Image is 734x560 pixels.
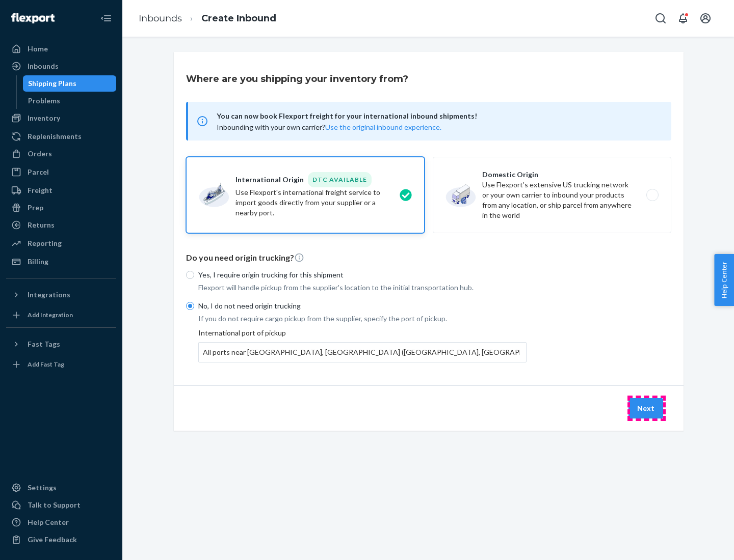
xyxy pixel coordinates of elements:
[11,13,55,23] img: Flexport logo
[28,78,76,89] div: Shipping Plans
[198,328,527,362] div: International port of pickup
[6,217,116,233] a: Returns
[6,480,116,496] a: Settings
[28,185,53,195] div: Freight
[6,235,116,251] a: Reporting
[6,356,116,373] a: Add Fast Tag
[198,283,527,293] p: Flexport will handle pickup from the supplier's location to the initial transportation hub.
[28,311,73,319] div: Add Integration
[695,8,716,29] button: Open account menu
[6,514,116,530] a: Help Center
[139,13,182,24] a: Inbounds
[217,110,659,122] span: You can now book Flexport freight for your international inbound shipments!
[28,483,57,493] div: Settings
[28,203,43,213] div: Prep
[186,72,408,86] h3: Where are you shipping your inventory from?
[28,167,49,177] div: Parcel
[6,336,116,352] button: Fast Tags
[28,517,69,527] div: Help Center
[6,531,116,548] button: Give Feedback
[201,13,276,24] a: Create Inbound
[6,307,116,323] a: Add Integration
[28,149,52,159] div: Orders
[28,535,77,545] div: Give Feedback
[198,270,527,280] p: Yes, I require origin trucking for this shipment
[198,301,527,311] p: No, I do not need origin trucking
[6,164,116,180] a: Parcel
[186,302,194,310] input: No, I do not need origin trucking
[6,128,116,145] a: Replenishments
[28,360,64,369] div: Add Fast Tag
[6,497,116,513] a: Talk to Support
[325,122,441,132] button: Use the original inbound experience.
[28,500,81,510] div: Talk to Support
[28,290,70,300] div: Integrations
[28,238,62,248] div: Reporting
[130,4,284,34] ol: breadcrumbs
[6,254,116,270] a: Billing
[6,182,116,199] a: Freight
[6,287,116,303] button: Integrations
[186,252,671,264] p: Do you need origin trucking?
[673,8,693,29] button: Open notifications
[217,123,441,131] span: Inbounding with your own carrier?
[96,8,116,29] button: Close Navigation
[6,41,116,57] a: Home
[6,58,116,74] a: Inbounds
[6,146,116,162] a: Orders
[28,339,60,349] div: Fast Tags
[23,75,117,92] a: Shipping Plans
[628,398,663,418] button: Next
[198,314,527,324] p: If you do not require cargo pickup from the supplier, specify the port of pickup.
[28,61,59,71] div: Inbounds
[28,220,55,230] div: Returns
[28,113,60,123] div: Inventory
[6,110,116,126] a: Inventory
[23,93,117,109] a: Problems
[714,254,734,306] button: Help Center
[28,44,48,54] div: Home
[186,271,194,279] input: Yes, I require origin trucking for this shipment
[6,200,116,216] a: Prep
[28,257,48,267] div: Billing
[28,96,60,106] div: Problems
[28,131,82,142] div: Replenishments
[650,8,671,29] button: Open Search Box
